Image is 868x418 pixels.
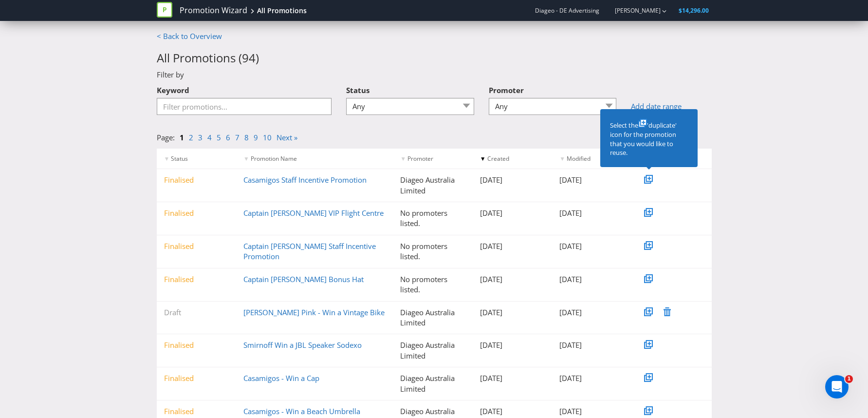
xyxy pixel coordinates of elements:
a: Captain [PERSON_NAME] Bonus Hat [243,274,364,284]
a: [PERSON_NAME] [605,6,661,15]
div: [DATE] [473,208,553,218]
div: All Promotions [257,6,307,16]
div: [DATE] [473,175,553,185]
div: Finalised [157,340,237,350]
div: No promoters listed. [393,208,473,229]
span: ) [256,50,259,66]
div: [DATE] [473,241,553,251]
div: [DATE] [552,241,632,251]
div: Filter by [149,70,719,80]
a: Promotion Wizard [180,5,247,16]
div: [DATE] [473,406,553,417]
a: < Back to Overview [157,31,222,41]
div: [DATE] [473,307,553,318]
div: [DATE] [552,406,632,417]
span: Promotion Name [251,154,297,163]
a: [PERSON_NAME] Pink - Win a Vintage Bike [243,307,385,317]
div: [DATE] [473,373,553,383]
span: 1 [845,375,853,383]
div: [DATE] [552,274,632,285]
span: ▼ [400,154,406,163]
div: [DATE] [552,208,632,218]
div: Diageo Australia Limited [393,340,473,361]
div: Finalised [157,274,237,285]
span: All Promotions ( [157,50,242,66]
div: Diageo Australia Limited [393,175,473,196]
div: Finalised [157,241,237,251]
a: 5 [217,133,221,142]
span: 94 [242,50,256,66]
a: 6 [226,133,230,142]
span: Modified [567,154,591,163]
span: Diageo - DE Advertising [535,6,599,15]
a: Smirnoff Win a JBL Speaker Sodexo [243,340,362,350]
a: Casamigos - Win a Cap [243,373,319,383]
span: ▼ [480,154,486,163]
a: 9 [254,133,258,142]
a: Casamigos Staff Incentive Promotion [243,175,367,185]
a: 8 [244,133,249,142]
div: Diageo Australia Limited [393,307,473,328]
div: No promoters listed. [393,274,473,295]
a: 2 [189,133,193,142]
span: ▼ [243,154,249,163]
div: Finalised [157,175,237,185]
a: Next » [277,133,297,142]
span: Status [346,85,369,95]
div: Finalised [157,373,237,383]
a: 4 [207,133,212,142]
div: [DATE] [473,340,553,350]
a: 1 [180,133,184,142]
iframe: Intercom live chat [825,375,849,399]
span: ▼ [164,154,170,163]
div: [DATE] [552,373,632,383]
div: [DATE] [552,340,632,350]
div: Finalised [157,208,237,218]
div: Diageo Australia [393,406,473,417]
a: Captain [PERSON_NAME] VIP Flight Centre [243,208,384,218]
div: [DATE] [552,175,632,185]
div: [DATE] [473,274,553,285]
label: Keyword [157,80,189,95]
a: 7 [235,133,240,142]
a: 3 [198,133,203,142]
span: Created [487,154,509,163]
span: Page: [157,133,175,142]
a: Captain [PERSON_NAME] Staff Incentive Promotion [243,241,376,261]
div: [DATE] [552,307,632,318]
div: Diageo Australia Limited [393,373,473,394]
span: ▼ [559,154,565,163]
span: Promoter [407,154,433,163]
a: Casamigos - Win a Beach Umbrella [243,406,360,416]
a: Add date range [631,101,711,112]
div: Finalised [157,406,237,417]
span: Select the [610,121,638,130]
a: 10 [263,133,272,142]
span: 'duplicate' icon for the promotion that you would like to reuse. [610,121,677,157]
span: $14,296.00 [679,6,709,15]
div: Draft [157,307,237,318]
span: Status [171,154,188,163]
span: Promoter [489,85,524,95]
div: No promoters listed. [393,241,473,262]
input: Filter promotions... [157,98,332,115]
